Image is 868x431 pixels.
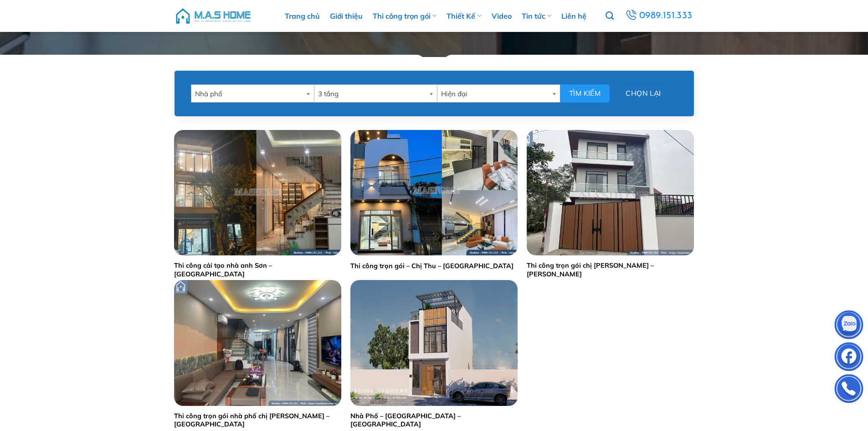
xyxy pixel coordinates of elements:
[441,85,548,103] span: Hiện đại
[330,2,363,30] a: Giới thiệu
[350,412,518,429] a: Nhà Phố – [GEOGRAPHIC_DATA] – [GEOGRAPHIC_DATA]
[835,344,863,372] img: Facebook
[606,6,614,26] a: Tìm kiếm
[447,2,481,30] a: Thiết Kế
[835,376,863,404] img: Phone
[617,84,670,102] button: Chọn lại
[318,85,425,103] span: 3 tầng
[174,261,341,278] a: Thi công cải tạo nhà anh Sơn – [GEOGRAPHIC_DATA]
[527,261,694,278] a: Thi công trọn gói chị [PERSON_NAME] – [PERSON_NAME]
[195,85,302,103] span: Nhà phố
[373,2,437,30] a: Thi công trọn gói
[639,8,693,24] span: 0989.151.333
[181,241,192,252] strong: +
[560,84,610,102] button: Tìm kiếm
[350,280,518,405] img: Nhà Phố - Anh Thanh - Đông Anh
[835,312,863,340] img: Zalo
[174,412,341,429] a: Thi công trọn gói nhà phố chị [PERSON_NAME] – [GEOGRAPHIC_DATA]
[522,2,551,30] a: Tin tức
[174,130,341,255] img: Cải tạo nhà anh Sơn - Hà Đông | MasHome
[285,2,320,30] a: Trang chủ
[527,130,694,255] img: Thi công trọn gói chị Hà - Chương Mỹ | MasHome
[350,262,514,270] a: Thi công trọn gói – Chị Thu – [GEOGRAPHIC_DATA]
[181,240,192,254] div: Đọc tiếp
[350,130,518,255] img: Thi công trọn gói - Chị Thu - Thanh Hoá | MasHome
[174,280,341,405] img: Thi công trọn gói nhà phố chị Vân - Xuân Mai - MasHome
[624,8,693,24] a: 0989.151.333
[492,2,512,30] a: Video
[561,2,586,30] a: Liên hệ
[175,2,252,30] img: M.A.S HOME – Tổng Thầu Thiết Kế Và Xây Nhà Trọn Gói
